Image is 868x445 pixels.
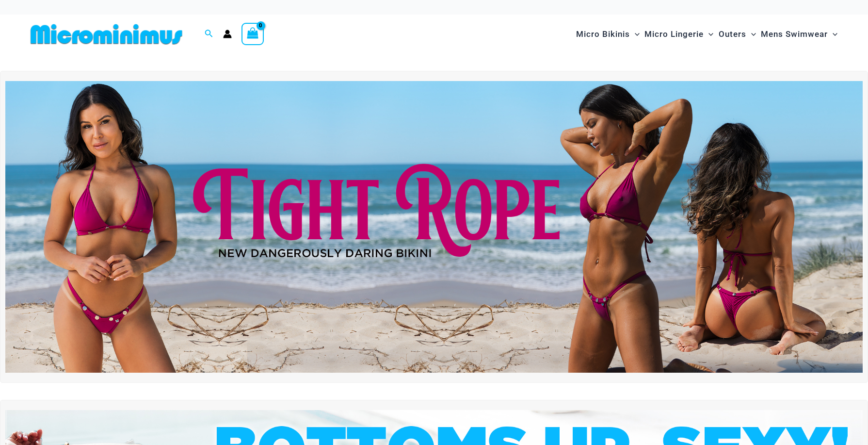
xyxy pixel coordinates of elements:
[719,22,746,47] span: Outers
[716,19,758,49] a: OutersMenu ToggleMenu Toggle
[572,18,841,50] nav: Site Navigation
[828,22,837,47] span: Menu Toggle
[574,19,642,49] a: Micro BikinisMenu ToggleMenu Toggle
[576,22,630,47] span: Micro Bikinis
[5,81,863,373] img: Tight Rope Pink Bikini
[27,23,186,45] img: MM SHOP LOGO FLAT
[223,30,232,38] a: Account icon link
[630,22,640,47] span: Menu Toggle
[761,22,828,47] span: Mens Swimwear
[205,28,213,40] a: Search icon link
[241,23,264,45] a: View Shopping Cart, empty
[704,22,713,47] span: Menu Toggle
[758,19,840,49] a: Mens SwimwearMenu ToggleMenu Toggle
[746,22,756,47] span: Menu Toggle
[642,19,716,49] a: Micro LingerieMenu ToggleMenu Toggle
[644,22,704,47] span: Micro Lingerie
